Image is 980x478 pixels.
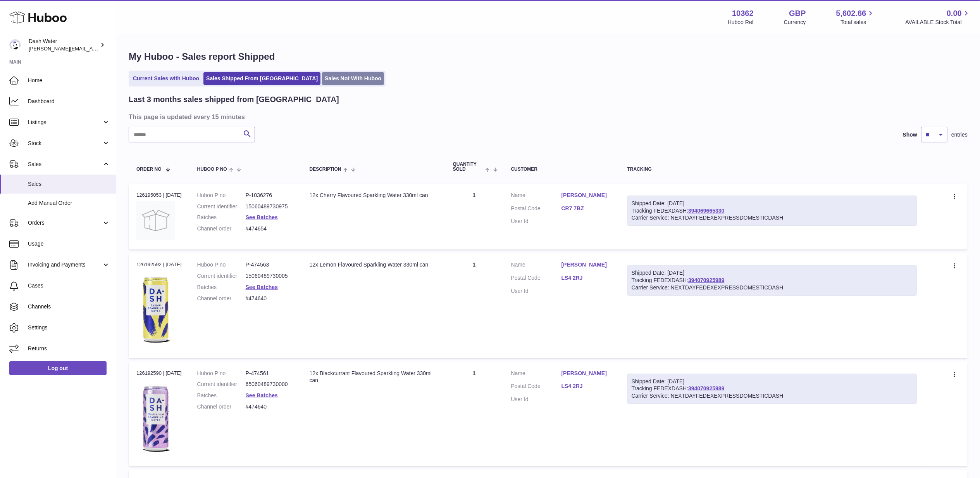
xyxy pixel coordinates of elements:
[28,219,102,227] span: Orders
[632,392,913,400] div: Carrier Service: NEXTDAYFEDEXEXPRESSDOMESTICDASH
[688,277,724,283] a: 394070925989
[453,162,484,172] span: Quantity Sold
[197,214,246,221] dt: Batches
[246,272,294,280] dd: 15060489730005
[136,271,175,348] img: 103621706197699.png
[627,196,917,226] div: Tracking FEDEXDASH:
[688,385,724,391] a: 394070925989
[310,370,437,384] div: 12x Blackcurrant Flavoured Sparkling Water 330ml can
[129,113,966,121] h3: This page is updated every 15 minutes
[246,225,294,232] dd: #474654
[28,303,110,310] span: Channels
[732,8,754,19] strong: 10362
[632,284,913,291] div: Carrier Service: NEXTDAYFEDEXEXPRESSDOMESTICDASH
[632,378,913,385] div: Shipped Date: [DATE]
[789,8,806,19] strong: GBP
[561,383,612,390] a: LS4 2RJ
[905,8,971,26] a: 0.00 AVAILABLE Stock Total
[136,192,182,199] div: 126195053 | [DATE]
[136,370,182,377] div: 126192590 | [DATE]
[511,274,561,284] dt: Postal Code
[511,218,561,225] dt: User Id
[28,261,102,268] span: Invoicing and Payments
[511,167,612,172] div: Customer
[511,192,561,201] dt: Name
[445,362,503,466] td: 1
[511,287,561,295] dt: User Id
[129,50,968,63] h1: My Huboo - Sales report Shipped
[130,72,202,85] a: Current Sales with Huboo
[688,208,724,214] a: 394069665330
[627,265,917,296] div: Tracking FEDEXDASH:
[9,39,21,51] img: james@dash-water.com
[511,205,561,214] dt: Postal Code
[28,119,102,126] span: Listings
[197,381,246,388] dt: Current identifier
[246,192,294,199] dd: P-1036276
[197,295,246,302] dt: Channel order
[28,199,110,207] span: Add Manual Order
[28,77,110,84] span: Home
[197,225,246,232] dt: Channel order
[136,261,182,268] div: 126192592 | [DATE]
[246,203,294,210] dd: 15060489730975
[561,205,612,212] a: CR7 7BZ
[136,379,175,457] img: 103621706197826.png
[28,161,102,168] span: Sales
[246,261,294,268] dd: P-474563
[728,19,754,26] div: Huboo Ref
[28,240,110,248] span: Usage
[561,370,612,377] a: [PERSON_NAME]
[627,374,917,404] div: Tracking FEDEXDASH:
[246,214,278,220] a: See Batches
[197,403,246,410] dt: Channel order
[28,180,110,188] span: Sales
[310,167,341,172] span: Description
[197,167,227,172] span: Huboo P no
[197,192,246,199] dt: Huboo P no
[511,370,561,379] dt: Name
[840,19,875,26] span: Total sales
[197,203,246,210] dt: Current identifier
[246,284,278,290] a: See Batches
[561,274,612,282] a: LS4 2RJ
[632,200,913,207] div: Shipped Date: [DATE]
[784,19,806,26] div: Currency
[511,261,561,270] dt: Name
[28,324,110,331] span: Settings
[445,184,503,249] td: 1
[246,403,294,410] dd: #474640
[951,131,968,139] span: entries
[561,261,612,268] a: [PERSON_NAME]
[310,192,437,199] div: 12x Cherry Flavoured Sparkling Water 330ml can
[246,370,294,377] dd: P-474561
[947,8,962,19] span: 0.00
[246,295,294,302] dd: #474640
[136,201,175,240] img: no-photo.jpg
[197,392,246,399] dt: Batches
[28,98,110,105] span: Dashboard
[197,272,246,280] dt: Current identifier
[197,261,246,268] dt: Huboo P no
[29,38,98,52] div: Dash Water
[511,396,561,403] dt: User Id
[129,94,339,105] h2: Last 3 months sales shipped from [GEOGRAPHIC_DATA]
[905,19,971,26] span: AVAILABLE Stock Total
[28,282,110,289] span: Cases
[136,167,162,172] span: Order No
[903,131,917,139] label: Show
[9,361,107,375] a: Log out
[836,8,875,26] a: 5,602.66 Total sales
[197,284,246,291] dt: Batches
[197,370,246,377] dt: Huboo P no
[246,392,278,398] a: See Batches
[632,269,913,277] div: Shipped Date: [DATE]
[511,383,561,392] dt: Postal Code
[246,381,294,388] dd: 65060489730000
[836,8,866,19] span: 5,602.66
[561,192,612,199] a: [PERSON_NAME]
[322,72,384,85] a: Sales Not With Huboo
[445,253,503,358] td: 1
[29,45,155,52] span: [PERSON_NAME][EMAIL_ADDRESS][DOMAIN_NAME]
[28,345,110,352] span: Returns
